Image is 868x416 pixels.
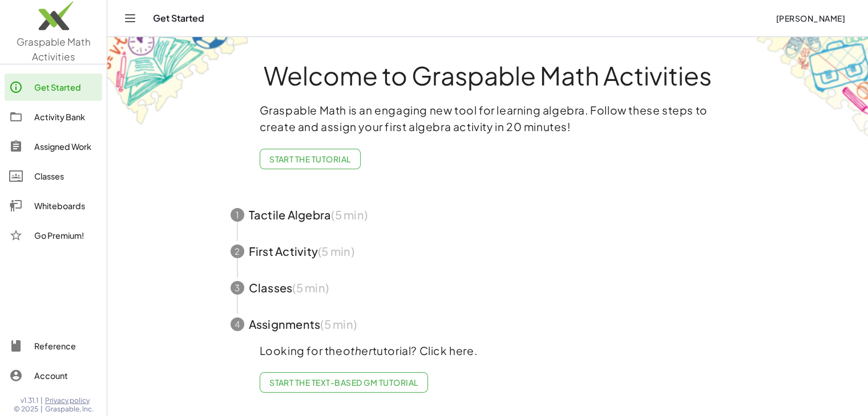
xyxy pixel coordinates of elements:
h1: Welcome to Graspable Math Activities [209,62,766,88]
button: Start the Tutorial [260,149,361,169]
a: Whiteboards [5,192,102,219]
a: Get Started [5,74,102,101]
button: [PERSON_NAME] [766,8,854,28]
span: Start the Tutorial [269,154,351,164]
a: Activity Bank [5,103,102,130]
span: Graspable, Inc. [45,405,94,414]
em: other [343,344,373,357]
div: 1 [231,208,244,222]
div: Assigned Work [34,140,98,153]
div: 2 [231,244,244,258]
img: get-started-bg-ul-Ceg4j33I.png [107,36,250,127]
div: Account [34,369,98,382]
a: Privacy policy [45,396,94,405]
span: | [41,396,43,405]
a: Reference [5,332,102,360]
span: © 2025 [14,405,38,414]
div: Reference [34,339,98,353]
span: [PERSON_NAME] [776,13,845,23]
button: 3Classes(5 min) [217,270,759,306]
div: 4 [231,317,244,331]
span: | [41,405,43,414]
span: Start the Text-based GM Tutorial [269,377,418,388]
span: v1.31.1 [21,396,38,405]
div: Go Premium! [34,229,98,242]
a: Account [5,362,102,389]
div: 3 [231,281,244,295]
span: Graspable Math Activities [17,35,91,63]
button: 2First Activity(5 min) [217,233,759,270]
div: Activity Bank [34,110,98,124]
a: Start the Text-based GM Tutorial [260,372,428,393]
div: Get Started [34,80,98,94]
div: Classes [34,169,98,183]
p: Looking for the tutorial? Click here. [260,342,716,359]
button: 1Tactile Algebra(5 min) [217,197,759,233]
button: Toggle navigation [121,9,139,27]
a: Classes [5,162,102,190]
div: Whiteboards [34,199,98,213]
a: Assigned Work [5,133,102,160]
p: Graspable Math is an engaging new tool for learning algebra. Follow these steps to create and ass... [260,102,716,135]
button: 4Assignments(5 min) [217,306,759,342]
